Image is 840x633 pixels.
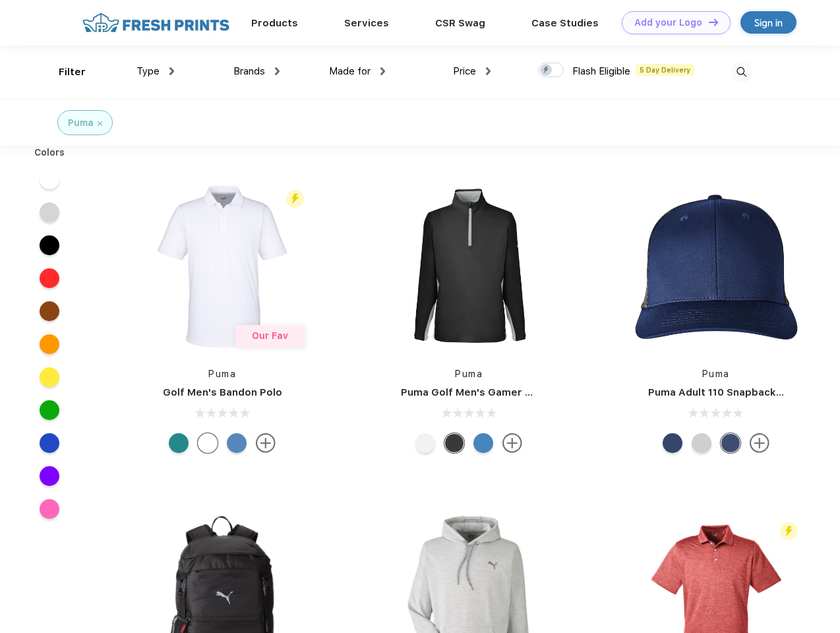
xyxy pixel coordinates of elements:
[634,17,702,28] div: Add your Logo
[169,67,174,75] img: dropdown.png
[444,433,464,453] div: Puma Black
[401,386,609,398] a: Puma Golf Men's Gamer Golf Quarter-Zip
[702,369,730,379] a: Puma
[740,11,796,34] a: Sign in
[233,65,265,77] span: Brands
[163,386,282,398] a: Golf Men's Bandon Polo
[636,64,694,76] span: 5 Day Delivery
[24,146,75,160] div: Colors
[754,15,783,30] div: Sign in
[709,18,718,26] img: DT
[169,433,189,453] div: Green Lagoon
[136,65,160,77] span: Type
[252,330,288,341] span: Our Fav
[381,179,556,354] img: func=resize&h=266
[344,17,389,29] a: Services
[251,17,298,29] a: Products
[692,433,711,453] div: Quarry Brt Whit
[663,433,682,453] div: Peacoat with Qut Shd
[721,433,740,453] div: Peacoat Qut Shd
[473,433,493,453] div: Bright Cobalt
[453,65,476,77] span: Price
[435,17,485,29] a: CSR Swag
[227,433,247,453] div: Lake Blue
[286,190,304,208] img: flash_active_toggle.svg
[628,179,804,354] img: func=resize&h=266
[502,433,522,453] img: more.svg
[78,11,233,34] img: fo%20logo%202.webp
[780,522,798,540] img: flash_active_toggle.svg
[486,67,491,75] img: dropdown.png
[380,67,385,75] img: dropdown.png
[208,369,236,379] a: Puma
[731,61,752,83] img: desktop_search.svg
[198,433,218,453] div: Bright White
[98,121,102,126] img: filter_cancel.svg
[572,65,630,77] span: Flash Eligible
[750,433,769,453] img: more.svg
[329,65,371,77] span: Made for
[275,67,280,75] img: dropdown.png
[59,65,86,80] div: Filter
[415,433,435,453] div: Bright White
[68,116,94,130] div: Puma
[256,433,276,453] img: more.svg
[135,179,310,354] img: func=resize&h=266
[455,369,483,379] a: Puma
